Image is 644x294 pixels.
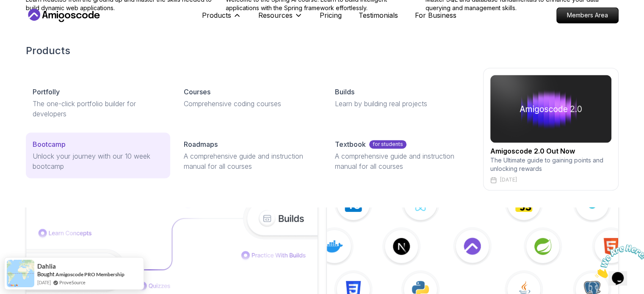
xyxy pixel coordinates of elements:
a: Amigoscode PRO Membership [55,271,124,278]
button: Resources [258,10,303,27]
a: Members Area [556,7,619,23]
h2: Products [26,44,619,58]
iframe: chat widget [591,241,644,281]
p: Courses [184,87,210,97]
p: Bootcamp [33,139,66,149]
p: The Ultimate guide to gaining points and unlocking rewards [490,156,611,173]
a: CoursesComprehensive coding courses [177,80,321,115]
p: Comprehensive coding courses [184,99,315,109]
p: Roadmaps [184,139,218,149]
p: Builds [335,87,354,97]
a: Pricing [320,10,342,20]
p: A comprehensive guide and instruction manual for all courses [184,151,315,171]
p: Learn by building real projects [335,99,466,109]
p: Unlock your journey with our 10 week bootcamp [33,151,163,171]
button: Products [202,10,241,27]
a: For Business [415,10,456,20]
p: Members Area [557,8,618,23]
span: Dahlia [37,263,56,270]
h2: Amigoscode 2.0 Out Now [490,146,611,156]
a: Testimonials [359,10,398,20]
img: provesource social proof notification image [7,260,34,287]
span: Bought [37,271,55,278]
p: A comprehensive guide and instruction manual for all courses [335,151,466,171]
img: amigoscode 2.0 [490,75,611,143]
p: Textbook [335,139,366,149]
p: Products [202,10,231,20]
p: [DATE] [500,176,517,183]
span: [DATE] [37,279,51,286]
a: BuildsLearn by building real projects [328,80,473,115]
a: amigoscode 2.0Amigoscode 2.0 Out NowThe Ultimate guide to gaining points and unlocking rewards[DATE] [483,68,619,190]
img: Chat attention grabber [3,3,56,37]
p: Resources [258,10,293,20]
p: for students [369,140,406,148]
a: RoadmapsA comprehensive guide and instruction manual for all courses [177,132,321,178]
a: BootcampUnlock your journey with our 10 week bootcamp [26,132,170,178]
p: Portfolly [33,87,60,97]
a: Textbookfor studentsA comprehensive guide and instruction manual for all courses [328,132,473,178]
a: PortfollyThe one-click portfolio builder for developers [26,80,170,126]
a: ProveSource [59,279,86,286]
p: The one-click portfolio builder for developers [33,99,163,119]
